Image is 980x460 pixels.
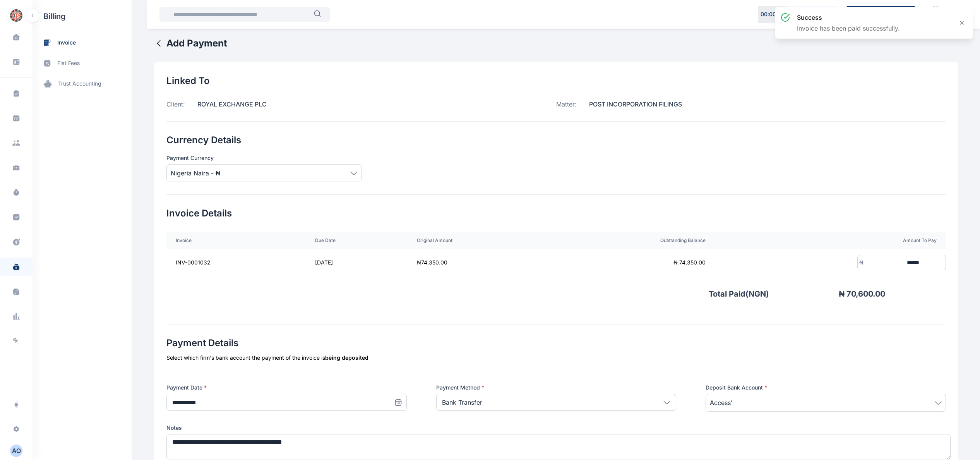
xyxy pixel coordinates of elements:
[325,354,368,361] span: being deposited
[710,398,733,407] span: Access'
[33,74,132,94] a: trust accounting
[166,232,306,249] th: Invoice
[442,398,482,407] p: Bank Transfer
[306,232,408,249] th: Due Date
[797,13,900,22] h3: success
[171,168,220,178] span: Nigeria Naira - ₦
[858,259,863,266] div: ₦
[10,445,22,457] button: AO
[922,3,949,26] a: Calendar
[166,337,946,349] h2: Payment Details
[10,446,22,455] div: A O
[166,75,946,87] h2: Linked To
[548,249,715,276] td: ₦ 74,350.00
[57,39,76,47] span: invoice
[166,354,946,362] div: Select which firm's bank account the payment of the invoice is
[556,100,577,109] p: Matter:
[709,288,769,299] p: Total Paid( NGN )
[166,424,946,432] label: Notes
[57,59,80,67] span: flat fees
[185,100,267,109] p: ROYAL EXCHANGE PLC
[166,37,227,50] h2: Add Payment
[166,100,185,109] p: Client:
[548,232,715,249] th: Outstanding Balance
[154,37,227,50] button: Add Payment
[306,249,408,276] td: [DATE]
[797,24,900,33] p: Invoice has been paid successfully.
[761,10,785,18] p: 00 : 00 : 00
[166,134,946,146] h2: Currency Details
[5,445,28,457] button: AO
[408,232,549,249] th: Original Amount
[706,384,767,391] span: Deposit Bank Account
[166,384,407,391] label: Payment Date
[166,207,946,220] h2: Invoice Details
[577,100,682,109] p: POST INCORPORATION FILINGS
[33,33,132,53] a: invoice
[769,288,885,299] p: ₦ 70,600.00
[166,249,306,276] td: INV-0001032
[408,249,549,276] td: ₦ 74,350.00
[58,80,101,88] span: trust accounting
[33,53,132,74] a: flat fees
[436,384,677,391] label: Payment Method
[715,232,946,249] th: Amount To Pay
[166,154,214,162] span: Payment Currency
